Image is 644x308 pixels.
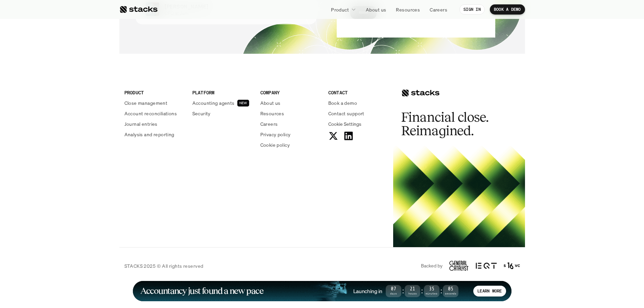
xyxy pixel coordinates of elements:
[124,99,184,106] a: Close management
[192,89,252,96] p: PLATFORM
[328,99,388,106] a: Book a demo
[405,292,420,295] span: Hours
[192,110,211,117] p: Security
[459,4,485,15] a: SIGN IN
[140,287,264,295] h1: Accountancy just found a new pace
[362,3,390,16] a: About us
[328,110,388,117] a: Contact support
[328,120,361,127] span: Cookie Settings
[392,3,424,16] a: Resources
[396,6,420,13] p: Resources
[260,99,281,106] p: About us
[424,292,439,295] span: Minutes
[439,287,443,295] strong: :
[328,110,364,117] p: Contact support
[421,263,443,269] p: Backed by
[260,131,291,138] p: Privacy policy
[124,131,174,138] p: Analysis and reporting
[405,287,420,291] span: 21
[420,287,424,295] strong: :
[463,7,481,12] p: SIGN IN
[477,289,502,293] p: LEARN MORE
[430,6,447,13] p: Careers
[424,287,439,291] span: 35
[80,157,110,161] a: Privacy Policy
[124,120,158,127] p: Journal entries
[490,4,525,15] a: BOOK A DEMO
[494,7,521,12] p: BOOK A DEMO
[328,99,357,106] p: Book a demo
[443,292,458,295] span: Seconds
[124,131,184,138] a: Analysis and reporting
[328,120,361,127] button: Cookie Trigger
[386,292,401,295] span: Days
[133,281,511,301] a: Accountancy just found a new paceLaunching in07Days:21Hours:35Minutes:05SecondsLEARN MORE
[401,111,503,138] h2: Financial close. Reimagined.
[192,99,252,106] a: Accounting agentsNEW
[366,6,386,13] p: About us
[124,99,168,106] p: Close management
[260,141,320,148] a: Cookie policy
[124,262,204,269] p: STACKS 2025 © All rights reserved
[260,89,320,96] p: COMPANY
[124,110,184,117] a: Account reconciliations
[260,120,278,127] p: Careers
[260,131,320,138] a: Privacy policy
[260,141,290,148] p: Cookie policy
[239,101,247,105] h2: NEW
[124,110,177,117] p: Account reconciliations
[260,110,320,117] a: Resources
[386,287,401,291] span: 07
[192,99,235,106] p: Accounting agents
[260,120,320,127] a: Careers
[353,287,382,295] h4: Launching in
[443,287,458,291] span: 05
[260,99,320,106] a: About us
[426,3,451,16] a: Careers
[192,110,252,117] a: Security
[328,89,388,96] p: CONTACT
[124,89,184,96] p: PRODUCT
[260,110,284,117] p: Resources
[124,120,184,127] a: Journal entries
[401,287,405,295] strong: :
[331,6,349,13] p: Product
